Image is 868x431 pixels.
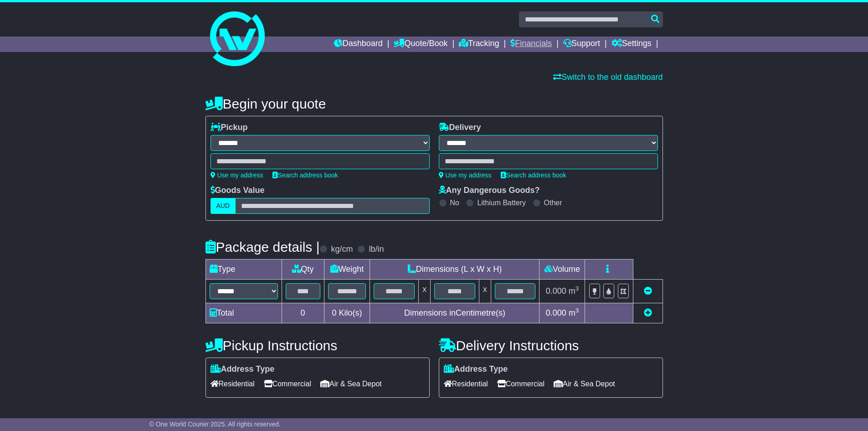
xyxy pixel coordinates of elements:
[149,421,281,428] span: © One World Courier 2025. All rights reserved.
[459,36,499,52] a: Tracking
[439,186,540,196] label: Any Dangerous Goods?
[324,303,370,323] td: Kilo(s)
[205,260,282,280] td: Type
[211,171,263,179] a: Use my address
[569,286,579,296] span: m
[611,36,652,52] a: Settings
[211,186,265,196] label: Goods Value
[575,285,579,292] sup: 3
[444,377,488,391] span: Residential
[332,308,336,317] span: 0
[282,303,324,323] td: 0
[554,377,615,391] span: Air & Sea Depot
[205,303,282,323] td: Total
[477,198,526,207] label: Lithium Battery
[501,171,566,179] a: Search address book
[539,260,585,280] td: Volume
[331,244,353,254] label: kg/cm
[644,308,652,317] a: Add new item
[510,36,552,52] a: Financials
[546,308,566,317] span: 0.000
[370,260,539,280] td: Dimensions (L x W x H)
[544,198,562,207] label: Other
[370,303,539,323] td: Dimensions in Centimetre(s)
[320,377,382,391] span: Air & Sea Depot
[264,377,311,391] span: Commercial
[479,280,491,303] td: x
[444,364,508,374] label: Address Type
[644,286,652,296] a: Remove this item
[575,307,579,314] sup: 3
[211,364,275,374] label: Address Type
[439,171,492,179] a: Use my address
[211,377,255,391] span: Residential
[546,286,566,296] span: 0.000
[272,171,338,179] a: Search address book
[569,308,579,317] span: m
[497,377,544,391] span: Commercial
[211,123,248,133] label: Pickup
[369,244,384,254] label: lb/in
[563,36,600,52] a: Support
[553,73,663,82] a: Switch to the old dashboard
[419,280,431,303] td: x
[450,198,459,207] label: No
[205,96,663,111] h4: Begin your quote
[439,123,481,133] label: Delivery
[205,338,430,353] h4: Pickup Instructions
[211,198,236,214] label: AUD
[439,338,663,353] h4: Delivery Instructions
[394,36,447,52] a: Quote/Book
[205,239,320,254] h4: Package details |
[282,260,324,280] td: Qty
[324,260,370,280] td: Weight
[334,36,383,52] a: Dashboard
